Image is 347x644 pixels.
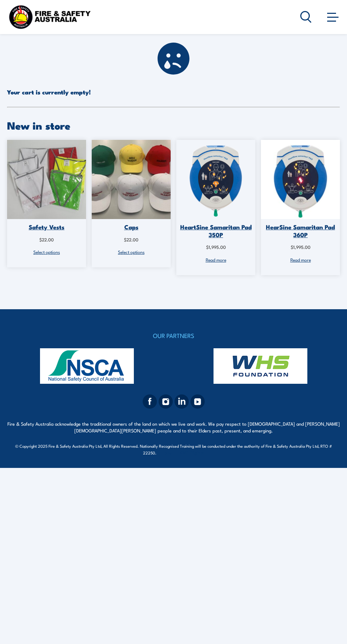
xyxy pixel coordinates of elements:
span: 1,995.00 [206,244,226,250]
h2: Your cart is currently empty! [7,43,340,97]
a: HeartSine Samaritan Pad 350P HeartSine Samaritan Pad 350P [176,140,255,243]
img: nsca-logo-footer [7,348,166,384]
a: KND Digital [180,449,204,456]
span: $ [124,236,126,242]
span: $ [39,236,42,242]
a: Select options for “Safety Vests” [7,248,86,256]
span: 22.00 [39,236,54,242]
img: Safety Vests [7,140,86,219]
img: whs-logo-footer [181,348,340,384]
h2: New in store [7,120,340,130]
div: HeartSine Samaritan Pad 350P [176,223,255,239]
span: Site: [165,450,204,455]
div: Caps [92,223,171,231]
h4: OUR PARTNERS [7,331,340,340]
img: Caps [92,140,171,219]
img: HeartSine Samaritan Pad 350P [176,140,255,219]
a: Read more about “HeartSine Samaritan Pad 350P” [176,256,255,264]
img: HearSine Samaritan Pad 360P [261,140,340,219]
a: HearSine Samaritan Pad 360P HearSine Samaritan Pad 360P [261,140,340,243]
span: 1,995.00 [291,244,311,250]
a: Read more about “HearSine Samaritan Pad 360P” [261,256,340,264]
a: Caps Caps [92,140,171,235]
p: Fire & Safety Australia acknowledge the traditional owners of the land on which we live and work.... [7,420,340,434]
span: © Copyright 2025 Fire & Safety Australia Pty Ltd, All Rights Reserved. Nationally Recognised Trai... [7,443,340,456]
div: Safety Vests [7,223,86,231]
span: 22.00 [124,236,138,242]
a: Select options for “Caps” [92,248,171,256]
span: $ [291,244,293,250]
a: Safety Vests Safety Vests [7,140,86,235]
span: $ [206,244,209,250]
div: HearSine Samaritan Pad 360P [261,223,340,239]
